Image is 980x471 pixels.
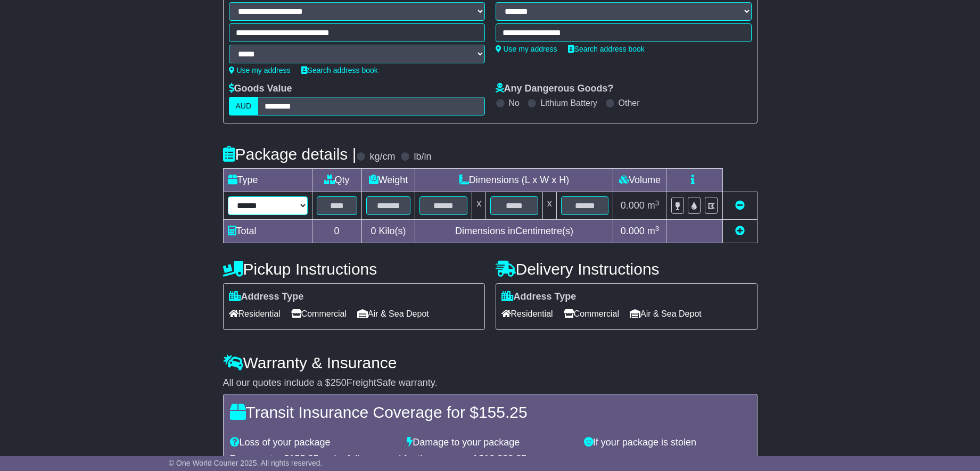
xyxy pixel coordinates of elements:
label: Other [619,98,640,108]
label: Lithium Battery [540,98,597,108]
td: Dimensions (L x W x H) [415,169,613,192]
td: Dimensions in Centimetre(s) [415,220,613,243]
label: Goods Value [229,83,292,95]
td: Volume [613,169,666,192]
a: Remove this item [735,200,745,211]
td: Qty [312,169,361,192]
h4: Package details | [223,145,357,163]
span: Air & Sea Depot [630,305,702,322]
label: Any Dangerous Goods? [496,83,614,95]
sup: 3 [655,225,660,233]
div: All our quotes include a $ FreightSafe warranty. [223,377,757,389]
h4: Delivery Instructions [496,260,757,278]
td: Weight [361,169,415,192]
span: Commercial [564,305,619,322]
a: Use my address [229,66,291,75]
a: Use my address [496,45,557,53]
span: Air & Sea Depot [357,305,429,322]
div: If your package is stolen [579,437,756,449]
span: Residential [501,305,553,322]
label: lb/in [414,151,431,163]
td: x [542,192,556,220]
span: Commercial [291,305,347,322]
span: 10,382.85 [484,453,526,464]
td: Kilo(s) [361,220,415,243]
span: 155.25 [479,403,528,421]
label: Address Type [501,291,577,303]
span: 0.000 [621,226,645,236]
h4: Warranty & Insurance [223,354,757,371]
label: AUD [229,97,259,115]
td: x [472,192,486,220]
div: Damage to your package [401,437,579,449]
span: © One World Courier 2025. All rights reserved. [169,459,323,467]
a: Search address book [568,45,645,53]
div: For an extra $ you're fully covered for the amount of $ . [230,453,751,465]
div: Loss of your package [225,437,402,449]
a: Add new item [735,226,745,236]
span: 250 [331,377,347,388]
h4: Transit Insurance Coverage for $ [230,403,751,421]
td: 0 [312,220,361,243]
label: kg/cm [369,151,395,163]
span: 155.25 [290,453,319,464]
sup: 3 [655,199,660,207]
td: Total [223,220,312,243]
span: m [647,226,660,236]
a: Search address book [301,66,378,75]
span: m [647,200,660,211]
h4: Pickup Instructions [223,260,485,278]
td: Type [223,169,312,192]
span: 0.000 [621,200,645,211]
label: Address Type [229,291,304,303]
span: 0 [370,226,376,236]
label: No [509,98,520,108]
span: Residential [229,305,281,322]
